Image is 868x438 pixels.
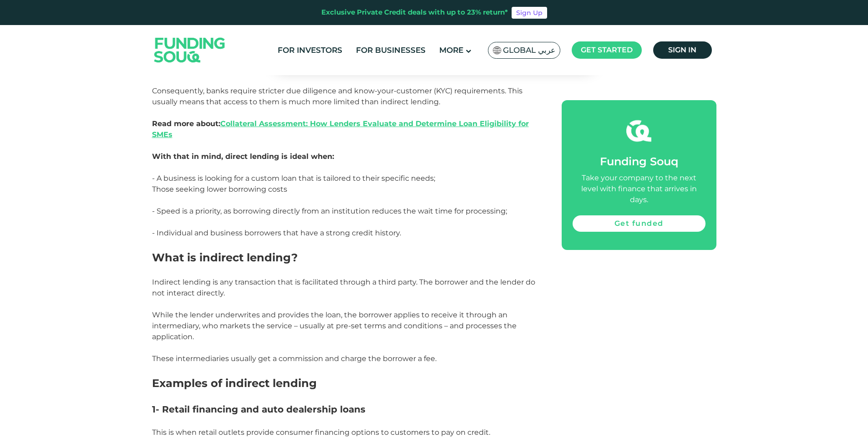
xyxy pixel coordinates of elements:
a: For Investors [275,43,345,58]
img: SA Flag [493,46,501,54]
div: Exclusive Private Credit deals with up to 23% return* [321,7,508,18]
span: Consequently, banks require stricter due diligence and know-your-customer (KYC) requirements. Thi... [152,87,529,139]
span: - A business is looking for a custom loan that is tailored to their specific needs; [152,174,435,183]
span: These intermediaries usually get a commission and charge the borrower a fee. [152,354,437,363]
span: 1- Retail financing and auto dealership loans [152,404,365,415]
span: Examples of indirect lending [152,377,317,390]
a: Collateral Assessment: How Lenders Evaluate and Determine Loan Eligibility for SMEs [152,119,529,139]
span: - Individual and business borrowers that have a strong credit history. [152,229,401,237]
div: Take your company to the next level with finance that arrives in days. [573,173,706,205]
span: Indirect lending is any transaction that is facilitated through a third party. The borrower and t... [152,278,535,297]
a: Get funded [573,215,706,232]
strong: Read more about: [152,119,529,139]
span: Global عربي [503,45,555,56]
img: Logo [145,27,234,73]
a: For Businesses [354,43,428,58]
span: What is indirect lending? [152,251,298,264]
a: Sign in [653,41,712,59]
span: While the lender underwrites and provides the loan, the borrower applies to receive it through an... [152,311,517,341]
span: Get started [581,46,633,54]
span: - Speed is a priority, as borrowing directly from an institution reduces the wait time for proces... [152,207,507,215]
a: Sign Up [512,7,547,19]
span: With that in mind, direct lending is ideal when: [152,152,334,161]
img: fsicon [626,118,651,143]
span: This is when retail outlets provide consumer financing options to customers to pay on credit. [152,428,490,437]
span: Those seeking lower borrowing costs [152,185,287,194]
span: More [439,46,463,55]
span: Funding Souq [600,155,678,168]
span: Sign in [668,46,696,54]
